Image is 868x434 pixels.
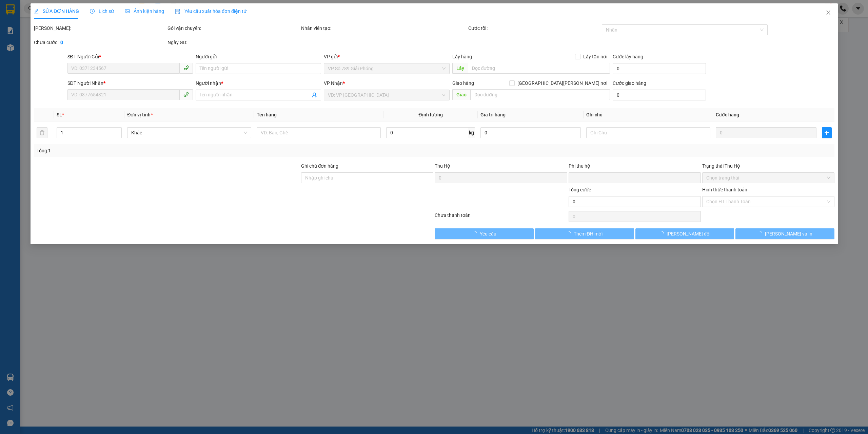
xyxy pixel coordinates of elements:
[452,89,470,100] span: Giao
[328,63,445,74] span: VP Số 789 Giải Phóng
[196,79,321,87] div: Người nhận
[535,228,634,239] button: Thêm ĐH mới
[34,39,166,46] div: Chưa cước :
[612,54,643,59] label: Cước lấy hàng
[452,63,468,74] span: Lấy
[434,211,568,223] div: Chưa thanh toán
[822,127,831,138] button: plus
[34,8,79,14] span: SỬA ĐƠN HÀNG
[716,127,816,138] input: 0
[765,230,812,238] span: [PERSON_NAME] và In
[568,187,591,192] span: Tổng cước
[125,9,130,14] span: picture
[468,127,475,138] span: kg
[635,228,734,239] button: [PERSON_NAME] đổi
[566,231,574,236] span: loading
[452,54,472,59] span: Lấy hàng
[196,53,321,60] div: Người gửi
[167,24,300,32] div: Gói vận chuyển:
[131,128,247,138] span: Khác
[586,127,710,138] input: Ghi Chú
[452,80,474,86] span: Giao hàng
[574,230,603,238] span: Thêm ĐH mới
[612,63,706,74] input: Cước lấy hàng
[612,90,706,100] input: Cước giao hàng
[702,187,747,192] label: Hình thức thanh toán
[568,162,701,172] div: Phí thu hộ
[301,172,433,183] input: Ghi chú đơn hàng
[472,231,479,236] span: loading
[34,9,39,14] span: edit
[716,112,739,117] span: Cước hàng
[612,80,646,86] label: Cước giao hàng
[37,127,47,138] button: delete
[175,8,246,14] span: Yêu cầu xuất hóa đơn điện tử
[757,231,765,236] span: loading
[822,130,831,135] span: plus
[67,53,193,60] div: SĐT Người Gửi
[57,112,62,117] span: SL
[324,80,343,86] span: VP Nhận
[34,24,166,32] div: [PERSON_NAME]:
[301,163,338,169] label: Ghi chú đơn hàng
[479,230,496,238] span: Yêu cầu
[435,228,534,239] button: Yêu cầu
[435,163,450,169] span: Thu Hộ
[67,79,193,87] div: SĐT Người Nhận
[480,112,505,117] span: Giá trị hàng
[37,147,335,154] div: Tổng: 1
[257,127,381,138] input: VD: Bàn, Ghế
[183,65,189,71] span: phone
[580,53,610,60] span: Lấy tận nơi
[127,112,153,117] span: Đơn vị tính
[90,8,114,14] span: Lịch sử
[468,24,600,32] div: Cước rồi :
[418,112,442,117] span: Định lượng
[735,228,834,239] button: [PERSON_NAME] và In
[584,108,713,121] th: Ghi chú
[468,63,610,74] input: Dọc đường
[818,3,837,22] button: Close
[183,92,189,97] span: phone
[301,24,467,32] div: Nhân viên tạo:
[702,162,834,170] div: Trạng thái Thu Hộ
[324,53,449,60] div: VP gửi
[825,10,831,15] span: close
[667,230,710,238] span: [PERSON_NAME] đổi
[90,9,95,14] span: clock-circle
[514,79,610,87] span: [GEOGRAPHIC_DATA][PERSON_NAME] nơi
[167,39,300,46] div: Ngày GD:
[257,112,277,117] span: Tên hàng
[706,173,830,183] span: Chọn trạng thái
[470,89,610,100] input: Dọc đường
[659,231,667,236] span: loading
[125,8,164,14] span: Ảnh kiện hàng
[312,92,317,98] span: user-add
[60,40,63,45] b: 0
[175,9,180,14] img: icon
